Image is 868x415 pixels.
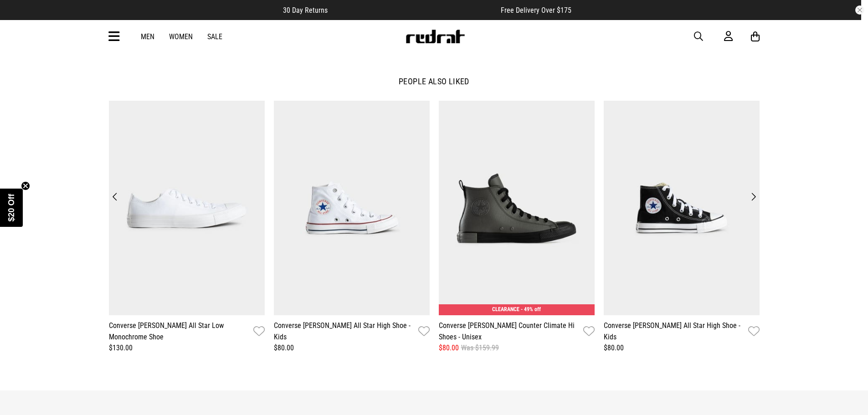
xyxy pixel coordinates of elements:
button: Open LiveChat chat widget [7,4,35,31]
img: Converse Chuck Taylor All Star High Shoe - Kids in White [274,101,430,316]
button: Next [747,190,760,203]
span: $80.00 [439,343,459,354]
a: Men [141,32,154,41]
a: Women [169,32,193,41]
button: Previous [109,190,121,203]
a: Converse [PERSON_NAME] All Star High Shoe - Kids [274,320,415,343]
iframe: Customer reviews powered by Trustpilot [346,5,483,15]
a: Converse [PERSON_NAME] All Star Low Monochrome Shoe [109,320,250,343]
div: $80.00 [274,343,430,354]
span: - 49% off [521,306,541,313]
a: Converse [PERSON_NAME] Counter Climate Hi Shoes - Unisex [439,320,580,343]
img: Converse Chuck Taylor All Star Low Monochrome Shoe in White [109,101,265,316]
div: $80.00 [604,343,760,354]
p: People also liked [109,76,760,87]
img: Converse Chuck Taylor All Star High Shoe - Kids in Black [604,101,760,316]
span: Free Delivery Over $175 [501,6,571,15]
span: Was $159.99 [461,343,499,354]
a: Converse [PERSON_NAME] All Star High Shoe - Kids [604,320,745,343]
img: Converse Chuck Taylor Counter Climate Hi Shoes - Unisex in Grey [439,101,595,316]
span: 30 Day Returns [283,6,328,15]
span: CLEARANCE [492,306,519,313]
button: Close teaser [21,181,30,190]
div: $130.00 [109,343,265,354]
img: Redrat logo [405,30,465,43]
a: Sale [207,32,222,41]
span: $20 Off [7,194,16,221]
